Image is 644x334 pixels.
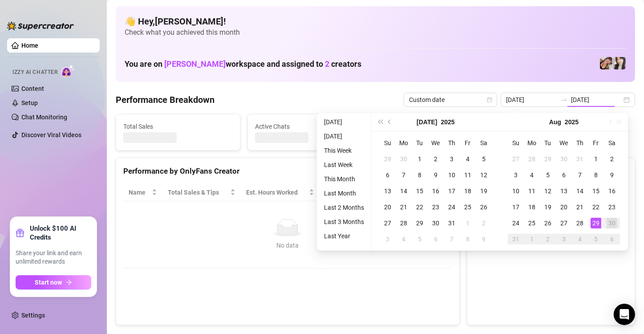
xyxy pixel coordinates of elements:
[487,97,492,102] span: calendar
[325,187,367,197] span: Sales / Hour
[125,28,626,37] span: Check what you achieved this month
[246,187,307,197] div: Est. Hours Worked
[255,122,365,131] span: Active Chats
[21,85,44,92] a: Content
[30,224,91,242] strong: Unlock $100 AI Credits
[325,59,329,69] span: 2
[384,187,439,197] span: Chat Conversion
[66,279,72,285] span: arrow-right
[21,42,38,49] a: Home
[16,228,24,237] span: gift
[125,15,626,28] h4: 👋 Hey, [PERSON_NAME] !
[123,122,233,131] span: Total Sales
[379,184,452,201] th: Chat Conversion
[600,57,612,69] img: Christina
[61,65,75,77] img: AI Chatter
[123,184,162,201] th: Name
[21,312,45,319] a: Settings
[132,240,443,250] div: No data
[7,21,74,30] img: logo-BBDzfeDw.svg
[614,304,635,325] div: Open Intercom Messenger
[35,279,62,286] span: Start now
[613,57,626,69] img: Christina
[125,59,361,69] h1: You are on workspace and assigned to creators
[409,93,492,106] span: Custom date
[12,68,57,77] span: Izzy AI Chatter
[21,99,38,106] a: Setup
[164,59,226,69] span: [PERSON_NAME]
[474,165,628,177] div: Sales by OnlyFans Creator
[16,275,91,289] button: Start nowarrow-right
[129,187,150,197] span: Name
[168,187,228,197] span: Total Sales & Tips
[571,95,622,105] input: End date
[21,114,67,121] a: Chat Monitoring
[560,96,567,103] span: swap-right
[506,95,557,105] input: Start date
[123,165,452,177] div: Performance by OnlyFans Creator
[387,122,496,131] span: Messages Sent
[320,184,379,201] th: Sales / Hour
[162,184,241,201] th: Total Sales & Tips
[16,249,91,266] span: Share your link and earn unlimited rewards
[560,96,567,103] span: to
[21,131,81,138] a: Discover Viral Videos
[116,94,215,106] h4: Performance Breakdown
